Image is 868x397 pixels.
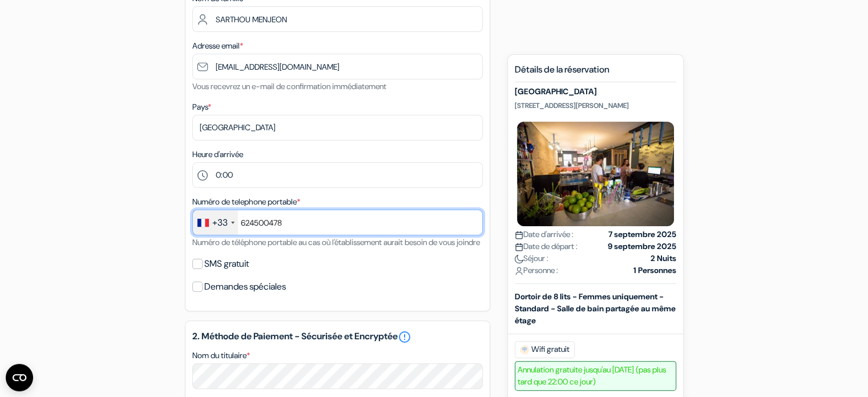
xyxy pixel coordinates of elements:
[192,6,483,32] input: Entrer le nom de famille
[192,54,483,79] input: Entrer adresse e-mail
[204,256,249,272] label: SMS gratuit
[515,240,578,252] span: Date de départ :
[398,330,411,344] a: error_outline
[192,350,250,362] label: Nom du titulaire
[212,216,228,230] div: +33
[193,210,238,235] div: France: +33
[192,210,483,235] input: 6 12 34 56 78
[192,330,483,344] h5: 2. Méthode de Paiement - Sécurisée et Encryptée
[633,264,676,276] strong: 1 Personnes
[192,237,480,247] small: Numéro de téléphone portable au cas où l'établissement aurait besoin de vous joindre
[515,291,676,326] b: Dortoir de 8 lits - Femmes uniquement - Standard - Salle de bain partagée au même étage
[515,64,676,82] h5: Détails de la réservation
[515,255,523,263] img: moon.svg
[192,101,211,113] label: Pays
[520,345,529,354] img: free_wifi.svg
[515,231,523,239] img: calendar.svg
[515,264,558,276] span: Personne :
[192,196,300,208] label: Numéro de telephone portable
[515,252,548,264] span: Séjour :
[6,364,33,391] button: Ouvrir le widget CMP
[608,228,676,240] strong: 7 septembre 2025
[515,267,523,275] img: user_icon.svg
[515,243,523,251] img: calendar.svg
[515,341,575,358] span: Wifi gratuit
[515,101,676,110] p: [STREET_ADDRESS][PERSON_NAME]
[192,149,243,161] label: Heure d'arrivée
[192,40,243,52] label: Adresse email
[192,81,386,91] small: Vous recevrez un e-mail de confirmation immédiatement
[204,279,286,295] label: Demandes spéciales
[515,87,676,97] h5: [GEOGRAPHIC_DATA]
[515,228,574,240] span: Date d'arrivée :
[515,361,676,391] span: Annulation gratuite jusqu'au [DATE] (pas plus tard que 22:00 ce jour)
[651,252,676,264] strong: 2 Nuits
[608,240,676,252] strong: 9 septembre 2025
